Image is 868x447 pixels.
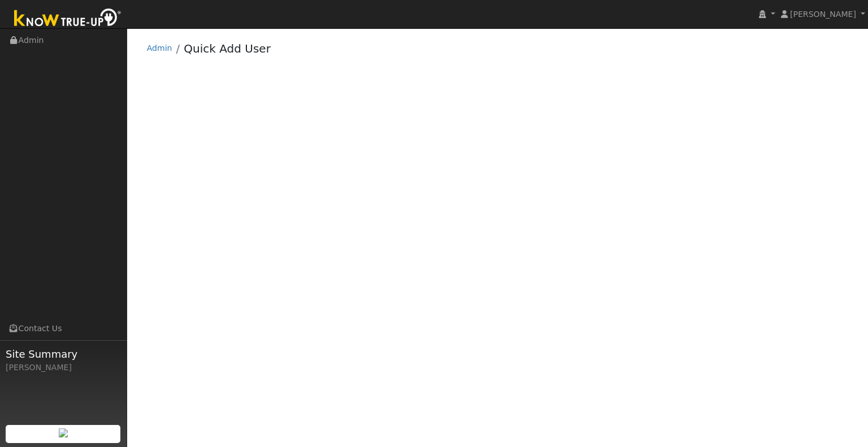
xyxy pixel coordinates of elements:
img: Know True-Up [8,6,127,32]
span: Site Summary [6,346,121,362]
a: Quick Add User [184,42,271,55]
div: [PERSON_NAME] [6,362,121,374]
a: Admin [147,44,172,53]
span: [PERSON_NAME] [790,10,856,19]
img: retrieve [59,428,68,437]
